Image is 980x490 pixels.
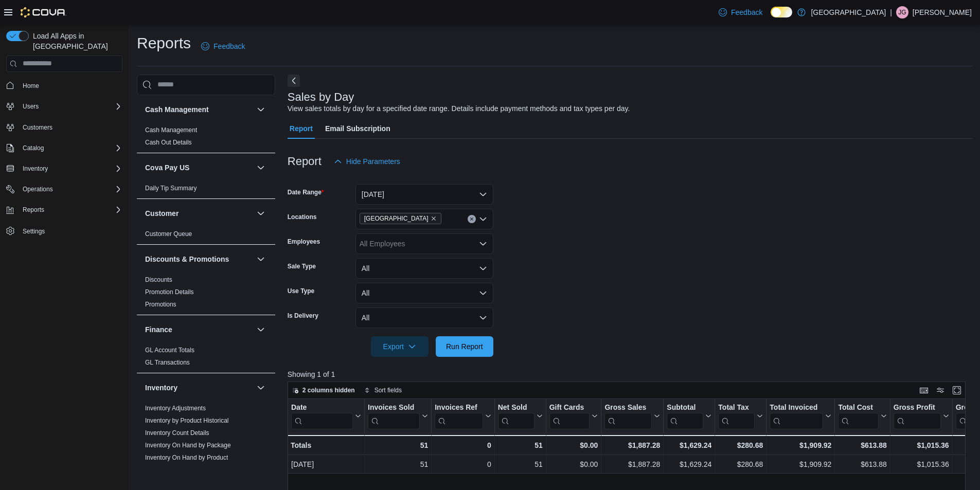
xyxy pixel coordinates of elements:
[898,6,906,19] span: JG
[371,336,429,357] button: Export
[346,156,400,167] span: Hide Parameters
[770,439,831,451] div: $1,909.92
[549,403,598,429] button: Gift Cards
[23,82,39,90] span: Home
[894,403,941,429] div: Gross Profit
[145,276,172,284] span: Discounts
[2,203,127,217] button: Reports
[549,458,598,470] div: $0.00
[479,240,487,248] button: Open list of options
[288,155,322,168] h3: Report
[435,403,491,429] button: Invoices Ref
[355,283,493,303] button: All
[255,323,267,336] button: Finance
[918,384,930,396] button: Keyboard shortcuts
[19,162,122,175] span: Inventory
[479,215,487,223] button: Open list of options
[838,439,886,451] div: $613.88
[19,79,122,92] span: Home
[137,182,275,198] div: Cova Pay US
[29,31,122,51] span: Load All Apps in [GEOGRAPHIC_DATA]
[145,358,190,367] span: GL Transactions
[2,161,127,176] button: Inventory
[145,441,231,449] span: Inventory On Hand by Package
[302,386,355,394] span: 2 columns hidden
[145,104,253,115] button: Cash Management
[145,230,192,238] a: Customer Queue
[770,403,823,412] div: Total Invoiced
[771,7,792,17] input: Dark Mode
[2,120,127,135] button: Customers
[368,403,420,412] div: Invoices Sold
[288,238,320,246] label: Employees
[19,142,48,154] button: Catalog
[213,41,245,51] span: Feedback
[360,384,406,396] button: Sort fields
[145,276,172,283] a: Discounts
[838,403,878,429] div: Total Cost
[145,288,194,296] span: Promotion Details
[23,227,45,235] span: Settings
[2,78,127,93] button: Home
[2,99,127,114] button: Users
[23,185,53,193] span: Operations
[288,262,316,270] label: Sale Type
[145,254,253,264] button: Discounts & Promotions
[718,403,755,412] div: Total Tax
[838,403,878,412] div: Total Cost
[19,100,122,113] span: Users
[19,80,43,92] a: Home
[288,213,317,221] label: Locations
[145,383,253,393] button: Inventory
[19,121,57,134] a: Customers
[19,142,122,154] span: Catalog
[145,404,206,412] span: Inventory Adjustments
[497,403,534,412] div: Net Sold
[145,347,194,354] a: GL Account Totals
[145,453,228,462] span: Inventory On Hand by Product
[19,100,43,113] button: Users
[330,151,404,172] button: Hide Parameters
[497,439,542,451] div: 51
[360,213,441,224] span: Round House Reserve
[436,336,493,357] button: Run Report
[255,253,267,265] button: Discounts & Promotions
[718,403,763,429] button: Total Tax
[667,403,703,429] div: Subtotal
[368,403,428,429] button: Invoices Sold
[255,161,267,174] button: Cova Pay US
[255,382,267,394] button: Inventory
[364,213,429,224] span: [GEOGRAPHIC_DATA]
[894,403,941,412] div: Gross Profit
[667,458,711,470] div: $1,629.24
[838,458,886,470] div: $613.88
[19,224,122,237] span: Settings
[19,183,122,195] span: Operations
[19,225,49,238] a: Settings
[21,7,66,17] img: Cova
[288,91,354,103] h3: Sales by Day
[718,439,763,451] div: $280.68
[291,403,361,429] button: Date
[19,121,122,134] span: Customers
[145,139,192,146] a: Cash Out Details
[355,307,493,328] button: All
[291,403,353,429] div: Date
[6,74,122,265] nav: Complex example
[137,274,275,315] div: Discounts & Promotions
[667,439,711,451] div: $1,629.24
[145,346,194,354] span: GL Account Totals
[435,403,483,429] div: Invoices Ref
[145,359,190,366] a: GL Transactions
[197,36,249,57] a: Feedback
[468,215,476,223] button: Clear input
[255,207,267,220] button: Customer
[288,287,314,295] label: Use Type
[497,403,542,429] button: Net Sold
[23,123,52,132] span: Customers
[145,429,209,437] span: Inventory Count Details
[145,162,253,173] button: Cova Pay US
[23,102,39,111] span: Users
[145,301,176,308] a: Promotions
